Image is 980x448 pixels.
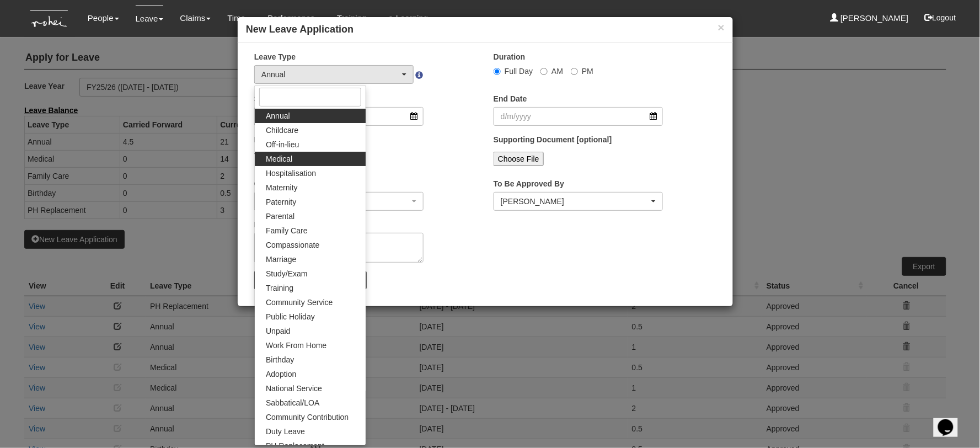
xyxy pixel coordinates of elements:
[501,196,649,207] div: [PERSON_NAME]
[934,404,969,437] iframe: chat widget
[266,254,296,265] span: Marriage
[266,340,326,351] span: Work From Home
[266,354,294,365] span: Birthday
[266,110,290,121] span: Annual
[266,369,296,380] span: Adoption
[266,268,307,279] span: Study/Exam
[266,282,293,294] span: Training
[266,297,333,308] span: Community Service
[266,153,292,164] span: Medical
[266,311,315,322] span: Public Holiday
[259,88,361,106] input: Search
[254,65,414,84] button: Annual
[551,67,563,76] span: AM
[266,239,319,250] span: Compassionate
[266,125,298,136] span: Childcare
[494,93,527,104] label: End Date
[261,69,400,80] div: Annual
[266,168,316,179] span: Hospitalisation
[266,426,305,437] span: Duty Leave
[266,397,319,408] span: Sabbatical/LOA
[494,134,612,145] label: Supporting Document [optional]
[494,178,564,189] label: To Be Approved By
[494,51,526,62] label: Duration
[718,22,725,33] button: ×
[266,182,298,193] span: Maternity
[582,67,593,76] span: PM
[266,211,294,222] span: Parental
[266,383,322,394] span: National Service
[266,139,299,150] span: Off-in-lieu
[266,196,296,207] span: Paternity
[505,67,533,76] span: Full Day
[266,225,307,236] span: Family Care
[494,107,663,126] input: d/m/yyyy
[494,152,544,166] input: Choose File
[266,412,349,423] span: Community Contribution
[254,51,296,62] label: Leave Type
[266,326,290,337] span: Unpaid
[494,192,663,211] button: Shuhui Lee
[246,24,354,35] b: New Leave Application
